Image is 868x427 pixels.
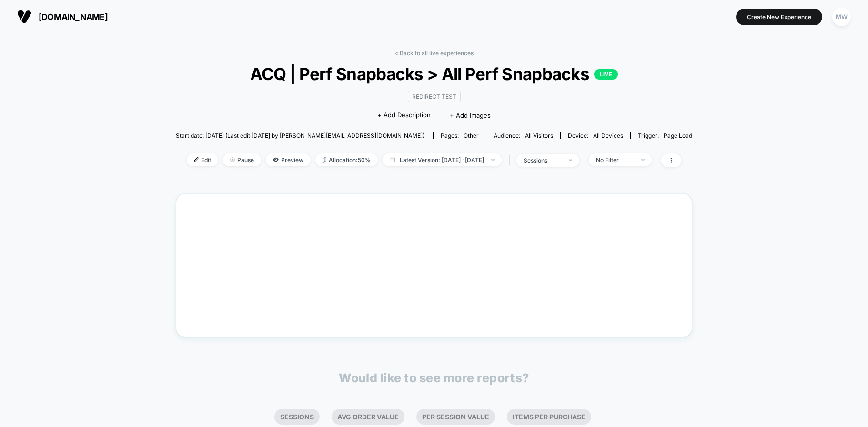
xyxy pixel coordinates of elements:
[230,157,235,162] img: end
[176,132,424,139] span: Start date: [DATE] (Last edit [DATE] by [PERSON_NAME][EMAIL_ADDRESS][DOMAIN_NAME])
[829,7,854,27] button: MW
[525,132,553,139] span: All Visitors
[266,153,311,166] span: Preview
[202,64,666,84] span: ACQ | Perf Snapbacks > All Perf Snapbacks
[832,8,851,26] div: MW
[14,9,111,24] button: [DOMAIN_NAME]
[524,157,562,164] div: sessions
[507,409,591,425] li: Items Per Purchase
[569,159,572,161] img: end
[506,153,516,167] span: |
[390,157,395,162] img: calendar
[17,10,31,24] img: Visually logo
[394,50,474,57] a: < Back to all live experiences
[560,132,630,139] span: Device:
[194,157,199,162] img: edit
[641,159,645,161] img: end
[464,132,479,139] span: other
[736,9,822,25] button: Create New Experience
[416,409,495,425] li: Per Session Value
[339,371,529,385] p: Would like to see more reports?
[383,153,502,166] span: Latest Version: [DATE] - [DATE]
[39,12,108,22] span: [DOMAIN_NAME]
[491,159,495,161] img: end
[223,153,261,166] span: Pause
[274,409,320,425] li: Sessions
[594,69,618,80] p: LIVE
[450,112,491,119] span: + Add Images
[441,132,479,139] div: Pages:
[593,132,623,139] span: all devices
[315,153,378,166] span: Allocation: 50%
[408,91,461,102] span: Redirect Test
[377,111,431,120] span: + Add Description
[187,153,218,166] span: Edit
[494,132,553,139] div: Audience:
[323,157,326,163] img: rebalance
[596,156,634,163] div: No Filter
[332,409,404,425] li: Avg Order Value
[638,132,692,139] div: Trigger:
[664,132,692,139] span: Page Load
